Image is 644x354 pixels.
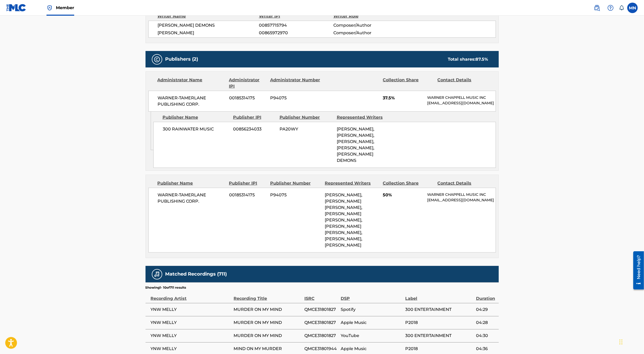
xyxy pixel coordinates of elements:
[405,306,473,313] span: 300 ENTERTAINMENT
[476,290,496,302] div: Duration
[619,5,624,10] div: Notifications
[151,306,231,313] span: YNW MELLY
[341,346,403,352] span: Apple Music
[233,126,276,132] span: 00856234033
[234,319,302,326] span: MURDER ON MY MIND
[158,95,225,107] span: WARNER-TAMERLANE PUBLISHING CORP.
[476,57,488,62] span: 87.5 %
[438,180,488,186] div: Contact Details
[629,249,644,292] iframe: Resource Center
[146,285,186,290] p: Showing 1 - 10 of 711 results
[270,192,321,198] span: P94075
[163,126,229,132] span: 300 RAINWATER MUSIC
[619,334,623,350] div: Drag
[427,100,495,106] p: [EMAIL_ADDRESS][DOMAIN_NAME]
[405,333,473,339] span: 300 ENTERTAINMENT
[405,290,473,302] div: Label
[158,180,225,186] div: Publisher Name
[158,22,259,28] span: [PERSON_NAME] DEMONS
[163,114,229,121] div: Publisher Name
[333,22,401,28] span: Composer/Author
[618,329,644,354] iframe: Chat Widget
[229,77,266,89] div: Administrator IPI
[234,290,302,302] div: Recording Title
[627,3,638,13] div: User Menu
[341,306,403,313] span: Spotify
[229,180,266,186] div: Publisher IPI
[158,13,259,19] div: Writer Name
[233,114,276,121] div: Publisher IPI
[383,77,433,89] div: Collection Share
[383,95,423,101] span: 37.5%
[6,4,26,12] img: MLC Logo
[304,346,338,352] span: QMCE31801944
[151,333,231,339] span: YNW MELLY
[56,5,74,11] span: Member
[476,333,496,339] span: 04:30
[325,180,379,186] div: Represented Writers
[476,346,496,352] span: 04:36
[280,114,333,121] div: Publisher Number
[158,30,259,36] span: [PERSON_NAME]
[259,13,333,19] div: Writer IPI
[151,319,231,326] span: YNW MELLY
[337,114,390,121] div: Represented Writers
[234,346,302,352] span: MIND ON MY MURDER
[592,3,602,13] a: Public Search
[405,319,473,326] span: P2018
[427,197,495,203] p: [EMAIL_ADDRESS][DOMAIN_NAME]
[476,306,496,313] span: 04:29
[594,5,600,11] img: search
[337,127,374,163] span: [PERSON_NAME], [PERSON_NAME], [PERSON_NAME], [PERSON_NAME], [PERSON_NAME] DEMONS
[383,180,433,186] div: Collection Share
[333,13,401,19] div: Writer Role
[341,333,403,339] span: YouTube
[304,306,338,313] span: QMCE31801827
[383,192,423,198] span: 50%
[259,22,333,28] span: 00857715794
[333,30,401,36] span: Composer/Author
[607,5,614,11] img: help
[304,319,338,326] span: QMCE31801827
[234,306,302,313] span: MURDER ON MY MIND
[259,30,333,36] span: 00865972970
[341,319,403,326] span: Apple Music
[229,95,266,101] span: 00185314175
[427,95,495,100] p: WARNER CHAPPELL MUSIC INC
[325,192,362,248] span: [PERSON_NAME], [PERSON_NAME] [PERSON_NAME], [PERSON_NAME] [PERSON_NAME], [PERSON_NAME] [PERSON_NA...
[270,180,321,186] div: Publisher Number
[151,346,231,352] span: YNW MELLY
[47,5,53,11] img: Top Rightsholder
[341,290,403,302] div: DSP
[158,192,225,204] span: WARNER-TAMERLANE PUBLISHING CORP.
[476,319,496,326] span: 04:28
[427,192,495,197] p: WARNER CHAPPELL MUSIC INC
[280,126,333,132] span: PA20WY
[165,271,227,277] h5: Matched Recordings (711)
[304,290,338,302] div: ISRC
[605,3,616,13] div: Help
[234,333,302,339] span: MURDER ON MY MIND
[165,56,198,62] h5: Publishers (2)
[154,271,160,277] img: Matched Recordings
[438,77,488,89] div: Contact Details
[304,333,338,339] span: QMCE31801827
[154,56,160,62] img: Publishers
[158,77,225,89] div: Administrator Name
[448,56,488,62] div: Total shares:
[151,290,231,302] div: Recording Artist
[270,95,321,101] span: P94075
[405,346,473,352] span: P2018
[229,192,266,198] span: 00185314175
[270,77,321,89] div: Administrator Number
